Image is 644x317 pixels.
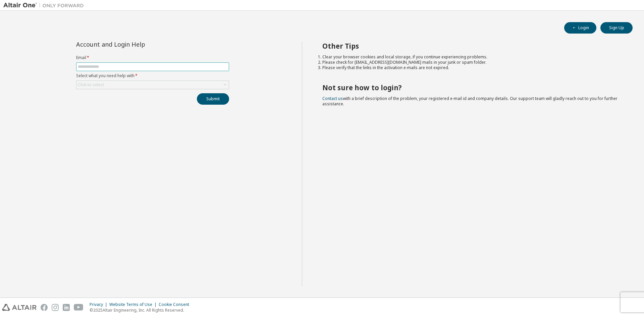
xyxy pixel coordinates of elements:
div: Account and Login Help [76,42,199,47]
div: Cookie Consent [159,302,193,307]
label: Email [76,55,229,60]
button: Submit [197,93,229,105]
img: facebook.svg [41,304,48,311]
div: Click to select [78,82,104,88]
label: Select what you need help with [76,73,229,78]
li: Clear your browser cookies and local storage, if you continue experiencing problems. [322,54,621,60]
div: Privacy [90,302,109,307]
span: with a brief description of the problem, your registered e-mail id and company details. Our suppo... [322,96,618,107]
img: instagram.svg [52,304,59,311]
h2: Other Tips [322,42,621,50]
img: Altair One [3,2,87,9]
img: linkedin.svg [63,304,70,311]
button: Login [564,22,596,34]
button: Sign Up [600,22,633,34]
div: Click to select [76,81,229,89]
li: Please verify that the links in the activation e-mails are not expired. [322,65,621,70]
img: youtube.svg [74,304,84,311]
li: Please check for [EMAIL_ADDRESS][DOMAIN_NAME] mails in your junk or spam folder. [322,60,621,65]
img: altair_logo.svg [2,304,37,311]
a: Contact us [322,96,343,101]
div: Website Terms of Use [109,302,159,307]
h2: Not sure how to login? [322,83,621,92]
p: © 2025 Altair Engineering, Inc. All Rights Reserved. [90,307,193,313]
